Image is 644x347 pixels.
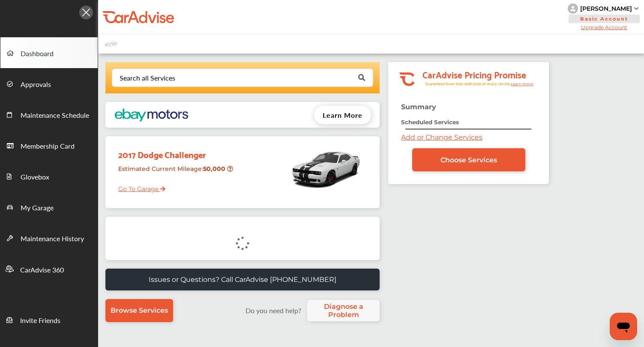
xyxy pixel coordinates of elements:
[21,79,51,90] span: Approvals
[112,162,237,183] div: Estimated Current Mileage :
[511,81,533,86] tspan: Learn more
[105,299,173,322] a: Browse Services
[569,15,640,23] span: Basic Account
[323,110,362,120] span: Learn More
[203,165,227,173] strong: 50,000
[112,141,237,162] div: 2017 Dodge Challenger
[111,306,168,314] span: Browse Services
[0,161,98,191] a: Glovebox
[307,300,380,321] a: Diagnose a Problem
[290,141,362,196] img: mobile_11787_st0640_046.jpg
[0,37,98,68] a: Dashboard
[634,7,638,10] img: sCxJUJ+qAmfqhQGDUl18vwLg4ZYJ6CxN7XmbOMBAAAAAElFTkSuQmCC
[0,191,98,222] a: My Garage
[312,302,375,319] span: Diagnose a Problem
[440,156,497,164] span: Choose Services
[412,148,525,171] a: Choose Services
[0,99,98,130] a: Maintenance Schedule
[105,269,380,290] a: Issues or Questions? Call CarAdvise [PHONE_NUMBER]
[149,275,336,284] p: Issues or Questions? Call CarAdvise [PHONE_NUMBER]
[112,179,165,195] a: Go To Garage
[120,75,175,81] div: Search all Services
[21,141,75,152] span: Membership Card
[21,110,89,121] span: Maintenance Schedule
[568,3,578,14] img: knH8PDtVvWoAbQRylUukY18CTiRevjo20fAtgn5MLBQj4uumYvk2MzTtcAIzfGAtb1XOLVMAvhLuqoNAbL4reqehy0jehNKdM...
[21,233,84,245] span: Maintenance History
[580,5,632,12] div: [PERSON_NAME]
[401,133,482,141] a: Add or Change Services
[21,203,54,214] span: My Garage
[425,81,511,87] tspan: Guaranteed lower than retail price on every service.
[0,68,98,99] a: Approvals
[21,172,49,183] span: Glovebox
[79,6,93,19] img: Icon.5fd9dcc7.svg
[105,39,117,49] img: placeholder_car.fcab19be.svg
[21,48,54,60] span: Dashboard
[610,313,637,340] iframe: Button to launch messaging window
[401,103,436,111] strong: Summary
[568,24,641,30] span: Upgrade Account
[20,315,60,326] span: Invite Friends
[241,305,305,315] label: Do you need help?
[422,66,526,82] tspan: CarAdvise Pricing Promise
[20,265,64,276] span: CarAdvise 360
[0,222,98,253] a: Maintenance History
[401,119,459,126] strong: Scheduled Services
[0,130,98,161] a: Membership Card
